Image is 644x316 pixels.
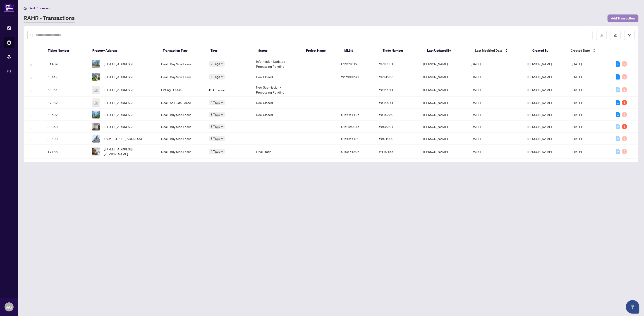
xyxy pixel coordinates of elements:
[622,87,627,92] div: 0
[252,71,300,83] td: Deal Closed
[616,61,620,67] div: 1
[211,149,220,154] span: 4 Tags
[622,100,627,105] div: 1
[376,133,420,145] td: 2504209
[420,71,467,83] td: [PERSON_NAME]
[608,14,639,22] button: Add Transaction
[471,75,481,79] span: [DATE]
[302,44,341,57] th: Project Name
[420,97,467,109] td: [PERSON_NAME]
[300,57,338,71] td: -
[376,109,420,121] td: 2510389
[44,44,89,57] th: Ticket Number
[420,83,467,97] td: [PERSON_NAME]
[27,135,35,142] button: Logo
[471,62,481,66] span: [DATE]
[6,304,12,310] span: AG
[29,6,51,10] span: Deal Processing
[27,86,35,93] button: Logo
[572,88,582,92] span: [DATE]
[207,44,255,57] th: Tags
[27,148,35,155] button: Logo
[341,44,379,57] th: MLS #
[104,100,133,105] span: [STREET_ADDRESS]
[44,83,88,97] td: 48951
[300,121,338,133] td: -
[24,7,27,10] span: home
[475,48,503,53] span: Last Modified Date
[211,61,220,66] span: 2 Tags
[158,145,205,159] td: Deal - Buy Side Lease
[622,149,627,154] div: 0
[616,136,620,141] div: 0
[255,44,302,57] th: Status
[341,113,360,117] span: C12261126
[158,83,205,97] td: Listing - Lease
[29,63,33,66] img: Logo
[252,83,300,97] td: New Submission - Processing Pending
[104,136,142,141] span: 1805-[STREET_ADDRESS]
[420,121,467,133] td: [PERSON_NAME]
[341,62,360,66] span: C12370173
[92,60,100,68] img: thumbnail-img
[611,15,635,22] span: Add Transaction
[300,133,338,145] td: -
[252,121,300,133] td: -
[211,74,220,79] span: 3 Tags
[158,97,205,109] td: Deal - Sell Side Lease
[300,71,338,83] td: -
[92,86,100,94] img: thumbnail-img
[158,57,205,71] td: Deal - Buy Side Lease
[221,101,223,104] span: down
[252,133,300,145] td: -
[104,87,133,92] span: [STREET_ADDRESS]
[622,61,627,67] div: 0
[624,30,635,40] button: filter
[528,137,552,141] span: [PERSON_NAME]
[341,137,360,141] span: C12067430
[24,14,75,22] a: RAHR - Transactions
[44,109,88,121] td: 43602
[44,133,88,145] td: 30400
[252,57,300,71] td: Information Updated - Processing Pending
[471,125,481,129] span: [DATE]
[572,125,582,129] span: [DATE]
[27,73,35,80] button: Logo
[29,75,33,79] img: Logo
[471,101,481,105] span: [DATE]
[158,71,205,83] td: Deal - Buy Side Lease
[300,145,338,159] td: -
[158,133,205,145] td: Deal - Buy Side Lease
[211,124,220,129] span: 3 Tags
[92,148,100,155] img: thumbnail-img
[528,150,552,154] span: [PERSON_NAME]
[252,109,300,121] td: Deal Closed
[379,44,424,57] th: Trade Number
[376,97,420,109] td: 2512971
[528,75,552,79] span: [PERSON_NAME]
[104,61,133,66] span: [STREET_ADDRESS]
[4,3,14,12] img: logo
[376,121,420,133] td: 2508327
[212,87,226,92] span: Approved
[221,63,223,65] span: down
[614,34,617,37] span: edit
[420,57,467,71] td: [PERSON_NAME]
[252,145,300,159] td: Final Trade
[92,123,100,130] img: thumbnail-img
[92,111,100,118] img: thumbnail-img
[211,136,220,141] span: 3 Tags
[29,101,33,105] img: Logo
[572,75,582,79] span: [DATE]
[628,34,631,37] span: filter
[92,135,100,142] img: thumbnail-img
[211,100,220,105] span: 4 Tags
[622,74,627,80] div: 0
[622,112,627,117] div: 0
[221,150,223,153] span: down
[158,121,205,133] td: Deal - Buy Side Lease
[528,113,552,117] span: [PERSON_NAME]
[471,150,481,154] span: [DATE]
[567,44,612,57] th: Created Date
[616,112,620,117] div: 2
